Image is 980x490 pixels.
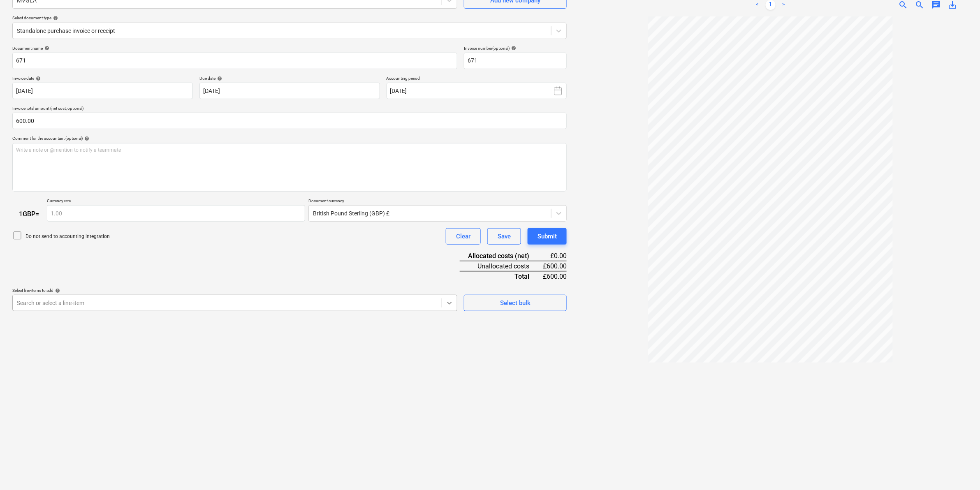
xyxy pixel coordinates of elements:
[53,288,60,293] span: help
[460,271,542,281] div: Total
[542,261,567,271] div: £600.00
[500,298,531,308] div: Select bulk
[542,251,567,261] div: £0.00
[43,46,49,51] span: help
[12,136,567,141] div: Comment for the accountant (optional)
[939,451,980,490] iframe: Chat Widget
[199,83,380,99] input: Due date not specified
[12,288,457,293] div: Select line-items to add
[308,198,567,205] p: Document currency
[51,16,58,21] span: help
[487,228,521,245] button: Save
[460,251,542,261] div: Allocated costs (net)
[12,113,567,129] input: Invoice total amount (net cost, optional)
[12,53,457,69] input: Document name
[12,15,567,21] div: Select document type
[387,76,567,83] p: Accounting period
[460,261,542,271] div: Unallocated costs
[510,46,516,51] span: help
[215,76,222,81] span: help
[12,106,567,113] p: Invoice total amount (net cost, optional)
[83,136,89,141] span: help
[12,210,47,218] div: 1 GBP =
[47,198,305,205] p: Currency rate
[542,271,567,281] div: £600.00
[12,76,193,81] div: Invoice date
[537,231,557,242] div: Submit
[464,295,567,311] button: Select bulk
[25,233,110,240] p: Do not send to accounting integration
[528,228,567,245] button: Submit
[199,76,380,81] div: Due date
[456,231,470,242] div: Clear
[464,53,567,69] input: Invoice number
[12,83,193,99] input: Invoice date not specified
[387,83,567,99] button: [DATE]
[12,46,457,51] div: Document name
[446,228,481,245] button: Clear
[464,46,567,51] div: Invoice number (optional)
[34,76,41,81] span: help
[498,231,511,242] div: Save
